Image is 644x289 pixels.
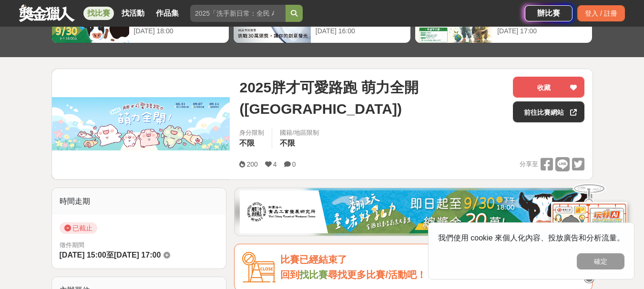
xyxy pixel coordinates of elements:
img: Icon [242,252,276,283]
span: 0 [292,160,296,168]
a: 前往比賽網站 [513,101,584,122]
span: 徵件期間 [60,241,84,249]
a: 辦比賽 [525,5,572,21]
a: 找比賽 [83,7,114,20]
a: 作品集 [152,7,183,20]
span: 我們使用 cookie 來個人化內容、投放廣告和分析流量。 [438,234,624,242]
span: [DATE] 17:00 [114,251,161,259]
img: Cover Image [52,69,230,179]
span: 已截止 [60,222,97,234]
span: 至 [106,251,114,259]
span: 不限 [239,139,255,147]
div: [DATE] 17:00 [497,26,587,36]
div: [DATE] 16:00 [316,26,406,36]
div: 身分限制 [239,128,264,138]
img: d2146d9a-e6f6-4337-9592-8cefde37ba6b.png [551,202,627,265]
div: 國籍/地區限制 [280,128,319,138]
div: 時間走期 [52,188,226,215]
span: 回到 [280,269,299,280]
a: 找比賽 [299,269,328,280]
span: [DATE] 15:00 [60,251,106,259]
input: 2025「洗手新日常：全民 ALL IN」洗手歌全台徵選 [190,5,286,22]
span: 不限 [280,139,295,147]
span: 分享至 [520,157,538,171]
div: 比賽已經結束了 [280,252,584,268]
button: 收藏 [513,77,584,98]
span: 2025胖才可愛路跑 萌力全開 ([GEOGRAPHIC_DATA]) [239,77,505,120]
span: 4 [273,160,277,168]
div: 登入 / 註冊 [577,5,625,21]
span: 200 [246,160,257,168]
div: [DATE] 18:00 [134,26,224,36]
button: 確定 [577,253,624,269]
a: 找活動 [118,7,148,20]
img: 1c81a89c-c1b3-4fd6-9c6e-7d29d79abef5.jpg [240,190,587,233]
span: 尋找更多比賽/活動吧！ [328,269,426,280]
